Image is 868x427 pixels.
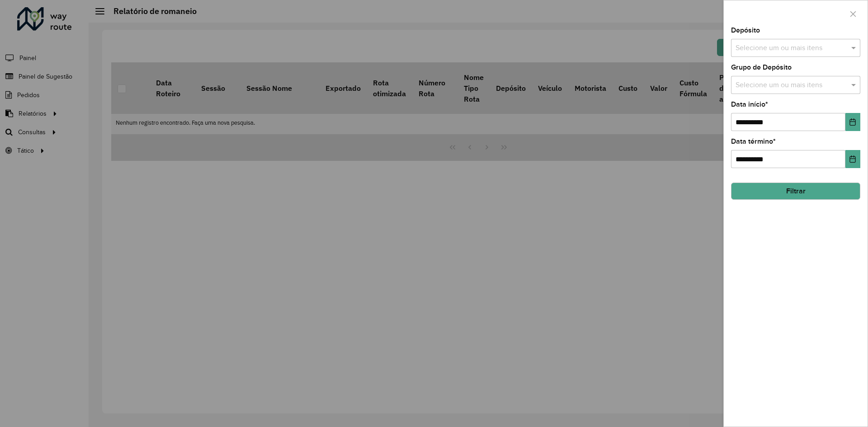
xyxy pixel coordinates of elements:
button: Choose Date [845,113,860,131]
label: Data início [731,99,768,110]
label: Data término [731,136,776,147]
button: Choose Date [845,150,860,168]
label: Grupo de Depósito [731,62,792,73]
label: Depósito [731,25,760,36]
button: Filtrar [731,183,860,200]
